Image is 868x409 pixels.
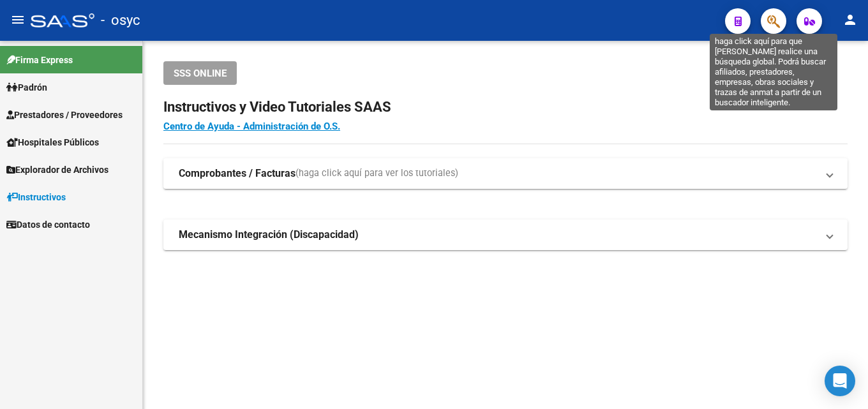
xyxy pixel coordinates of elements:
h2: Instructivos y Video Tutoriales SAAS [163,95,848,119]
div: Open Intercom Messenger [825,366,855,396]
span: Firma Express [6,53,73,67]
strong: Comprobantes / Facturas [179,167,296,181]
mat-expansion-panel-header: Comprobantes / Facturas(haga click aquí para ver los tutoriales) [163,158,848,189]
span: Datos de contacto [6,218,90,232]
span: Padrón [6,80,47,94]
span: (haga click aquí para ver los tutoriales) [296,167,458,181]
strong: Mecanismo Integración (Discapacidad) [179,228,359,242]
button: SSS ONLINE [163,61,237,85]
span: Prestadores / Proveedores [6,108,123,122]
a: Centro de Ayuda - Administración de O.S. [163,121,340,132]
span: Explorador de Archivos [6,163,108,177]
span: - osyc [101,6,140,34]
mat-icon: person [842,12,858,27]
span: Instructivos [6,190,66,204]
mat-expansion-panel-header: Mecanismo Integración (Discapacidad) [163,219,848,250]
span: SSS ONLINE [174,68,227,79]
mat-icon: menu [10,12,26,27]
span: Hospitales Públicos [6,135,99,149]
